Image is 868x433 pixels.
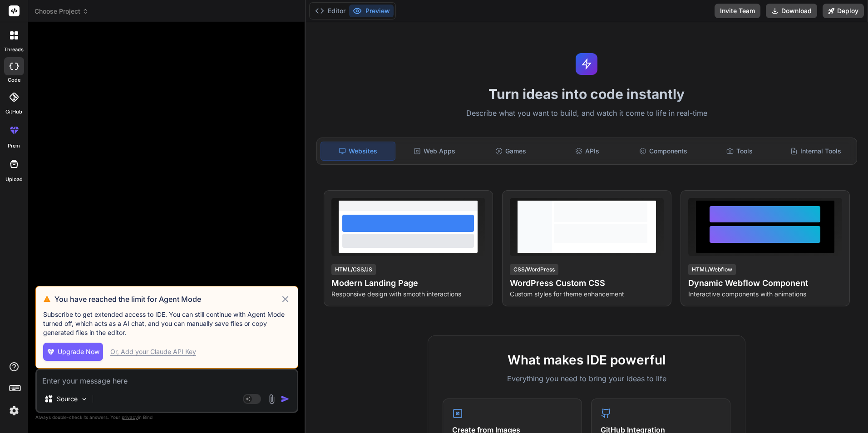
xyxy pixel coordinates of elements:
[35,7,89,16] span: Choose Project
[715,4,760,18] button: Invite Team
[473,142,548,161] div: Games
[5,176,23,183] label: Upload
[331,264,376,275] div: HTML/CSS/JS
[823,4,864,18] button: Deploy
[43,310,291,337] p: Subscribe to get extended access to IDE. You can still continue with Agent Mode turned off, which...
[510,264,558,275] div: CSS/WordPress
[397,142,472,161] div: Web Apps
[281,394,290,403] img: icon
[702,142,777,161] div: Tools
[443,350,730,369] h2: What makes IDE powerful
[443,373,730,384] p: Everything you need to bring your ideas to life
[43,343,103,361] button: Upgrade Now
[688,290,842,299] p: Interactive components with animations
[331,277,485,290] h4: Modern Landing Page
[57,394,78,403] p: Source
[5,108,22,116] label: GitHub
[688,264,736,275] div: HTML/Webflow
[8,76,20,84] label: code
[311,108,863,119] p: Describe what you want to build, and watch it come to life in real-time
[110,347,196,356] div: Or, Add your Claude API Key
[35,413,298,422] p: Always double-check its answers. Your in Bind
[311,86,863,102] h1: Turn ideas into code instantly
[321,142,396,161] div: Websites
[510,277,664,290] h4: WordPress Custom CSS
[331,290,485,299] p: Responsive design with smooth interactions
[626,142,700,161] div: Components
[311,5,349,17] button: Editor
[80,395,88,403] img: Pick Models
[688,277,842,290] h4: Dynamic Webflow Component
[54,294,280,305] h3: You have reached the limit for Agent Mode
[510,290,664,299] p: Custom styles for theme enhancement
[58,347,99,356] span: Upgrade Now
[766,4,817,18] button: Download
[550,142,624,161] div: APIs
[266,394,277,404] img: attachment
[779,142,853,161] div: Internal Tools
[4,46,24,54] label: threads
[122,414,138,420] span: privacy
[8,142,20,150] label: prem
[349,5,394,17] button: Preview
[6,403,22,418] img: settings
